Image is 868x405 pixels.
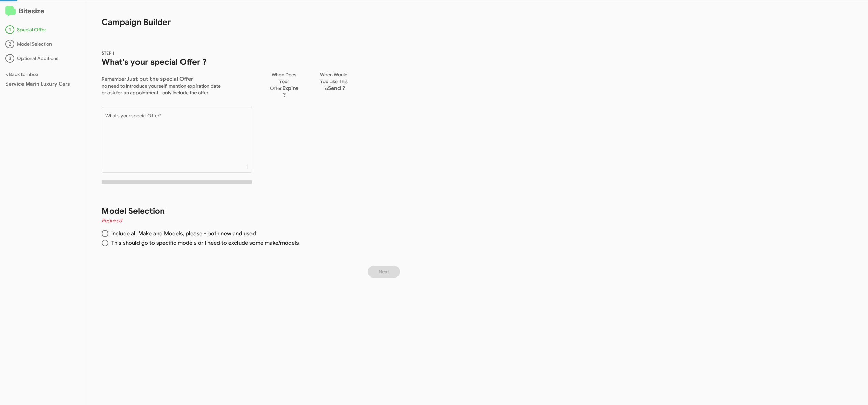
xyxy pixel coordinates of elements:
h1: Campaign Builder [85,0,403,28]
p: When Does Your Offer [269,69,300,99]
p: When Would You Like This To [316,69,351,92]
button: Next [368,266,400,278]
a: < Back to inbox [5,71,38,77]
div: 1 [5,25,14,34]
h1: Model Selection [102,206,386,216]
div: Special Offer [5,25,79,34]
span: Expire ? [282,85,298,99]
div: 2 [5,40,14,48]
span: Just put the special Offer [126,76,193,82]
img: logo-minimal.svg [5,6,16,17]
h2: Bitesize [5,6,79,17]
p: Remember no need to introduce yourself, mention expiration date or ask for an appointment - only ... [102,73,252,96]
div: 3 [5,54,14,63]
div: Service Marin Luxury Cars [5,80,79,87]
div: Optional Additions [5,54,79,63]
h1: What's your special Offer ? [102,57,252,67]
span: STEP 1 [102,50,114,56]
h4: Required [102,216,386,225]
span: Send ? [328,85,345,92]
span: This should go to specific models or I need to exclude some make/models [108,240,299,246]
span: Next [379,266,389,278]
span: Include all Make and Models, please - both new and used [108,230,256,237]
div: Model Selection [5,40,79,48]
